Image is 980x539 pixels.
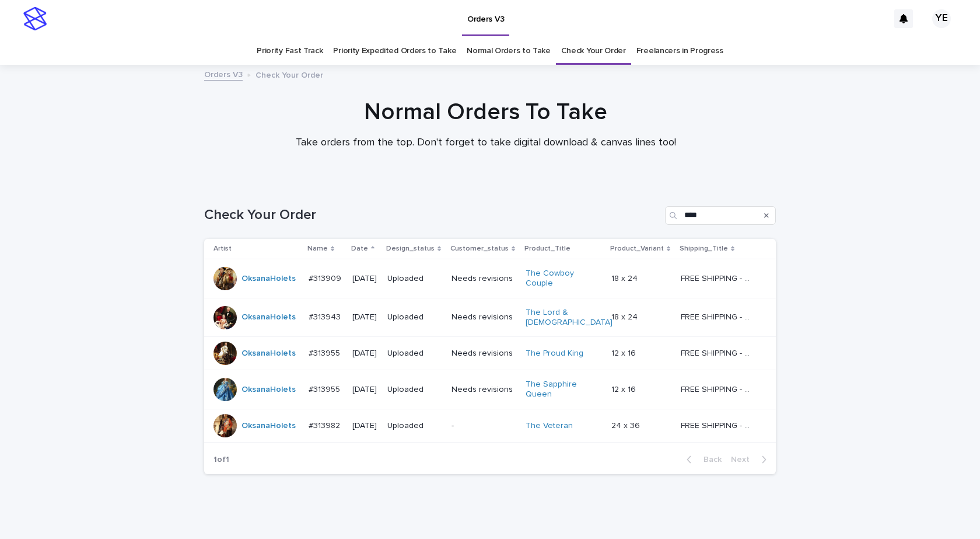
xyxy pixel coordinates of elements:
[387,274,442,284] p: Uploaded
[333,37,456,65] a: Priority Expedited Orders to Take
[731,455,757,464] span: Next
[200,98,772,126] h1: Normal Orders To Take
[309,419,342,431] p: #313982
[681,272,756,284] p: FREE SHIPPING - preview in 1-2 business days, after your approval delivery will take 5-10 b.d.
[526,349,583,359] a: The Proud King
[681,419,756,431] p: FREE SHIPPING - preview in 1-2 business days, after your approval delivery will take 5-10 b.d.
[611,419,642,431] p: 24 x 36
[665,206,776,225] input: Search
[387,385,442,395] p: Uploaded
[257,37,323,65] a: Priority Fast Track
[387,421,442,431] p: Uploaded
[309,346,342,359] p: #313955
[611,310,640,322] p: 18 x 24
[352,385,378,395] p: [DATE]
[204,259,776,298] tr: OksanaHolets #313909#313909 [DATE]UploadedNeeds revisionsThe Cowboy Couple 18 x 2418 x 24 FREE SH...
[242,349,296,359] a: OksanaHolets
[204,409,776,442] tr: OksanaHolets #313982#313982 [DATE]Uploaded-The Veteran 24 x 3624 x 36 FREE SHIPPING - preview in ...
[352,349,378,359] p: [DATE]
[526,269,598,288] a: The Cowboy Couple
[526,421,573,431] a: The Veteran
[23,7,47,30] img: stacker-logo-s-only.png
[204,67,243,81] a: Orders V3
[680,242,728,255] p: Shipping_Title
[452,421,517,431] p: -
[253,137,719,149] p: Take orders from the top. Don't forget to take digital download & canvas lines too!
[526,380,598,399] a: The Sapphire Queen
[309,382,342,395] p: #313955
[452,385,517,395] p: Needs revisions
[213,242,232,255] p: Artist
[524,242,570,255] p: Product_Title
[696,455,722,464] span: Back
[307,242,328,255] p: Name
[204,370,776,409] tr: OksanaHolets #313955#313955 [DATE]UploadedNeeds revisionsThe Sapphire Queen 12 x 1612 x 16 FREE S...
[677,454,726,465] button: Back
[242,421,296,431] a: OksanaHolets
[352,421,378,431] p: [DATE]
[611,382,638,395] p: 12 x 16
[309,272,344,284] p: #313909
[450,242,509,255] p: Customer_status
[351,242,368,255] p: Date
[636,37,723,65] a: Freelancers in Progress
[610,242,664,255] p: Product_Variant
[681,310,756,322] p: FREE SHIPPING - preview in 1-2 business days, after your approval delivery will take 5-10 b.d.
[256,68,323,81] p: Check Your Order
[611,346,638,359] p: 12 x 16
[352,274,378,284] p: [DATE]
[242,274,296,284] a: OksanaHolets
[309,310,343,322] p: #313943
[204,207,660,224] h1: Check Your Order
[452,274,517,284] p: Needs revisions
[681,346,756,359] p: FREE SHIPPING - preview in 1-2 business days, after your approval delivery will take 5-10 b.d.
[467,37,551,65] a: Normal Orders to Take
[387,312,442,322] p: Uploaded
[204,298,776,337] tr: OksanaHolets #313943#313943 [DATE]UploadedNeeds revisionsThe Lord & [DEMOGRAPHIC_DATA] 18 x 2418 ...
[561,37,626,65] a: Check Your Order
[526,308,612,328] a: The Lord & [DEMOGRAPHIC_DATA]
[611,272,640,284] p: 18 x 24
[242,312,296,322] a: OksanaHolets
[726,454,776,465] button: Next
[242,385,296,395] a: OksanaHolets
[204,446,239,474] p: 1 of 1
[932,9,951,28] div: YE
[452,312,517,322] p: Needs revisions
[204,337,776,370] tr: OksanaHolets #313955#313955 [DATE]UploadedNeeds revisionsThe Proud King 12 x 1612 x 16 FREE SHIPP...
[452,349,517,359] p: Needs revisions
[352,312,378,322] p: [DATE]
[387,349,442,359] p: Uploaded
[386,242,435,255] p: Design_status
[681,382,756,395] p: FREE SHIPPING - preview in 1-2 business days, after your approval delivery will take 5-10 b.d.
